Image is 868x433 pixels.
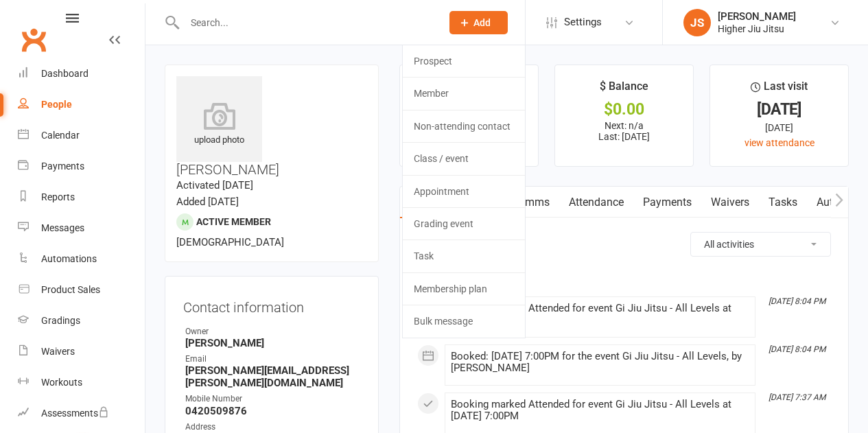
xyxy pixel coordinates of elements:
[41,130,80,141] div: Calendar
[567,120,681,142] p: Next: n/a Last: [DATE]
[769,344,825,354] i: [DATE] 8:04 PM
[403,176,525,207] a: Appointment
[751,78,808,102] div: Last visit
[18,89,145,120] a: People
[633,187,701,218] a: Payments
[403,78,525,109] a: Member
[18,58,145,89] a: Dashboard
[176,102,262,148] div: upload photo
[41,253,97,264] div: Automations
[718,10,796,23] div: [PERSON_NAME]
[417,274,831,296] li: This Month
[18,274,145,305] a: Product Sales
[41,68,89,79] div: Dashboard
[18,367,145,398] a: Workouts
[451,399,749,422] div: Booking marked Attended for event Gi Jiu Jitsu - All Levels at [DATE] 7:00PM
[473,17,491,28] span: Add
[18,336,145,367] a: Waivers
[403,305,525,337] a: Bulk message
[769,296,825,306] i: [DATE] 8:04 PM
[176,76,367,177] h3: [PERSON_NAME]
[403,208,525,239] a: Grading event
[185,337,360,349] strong: [PERSON_NAME]
[559,187,633,218] a: Attendance
[403,110,525,142] a: Non-attending contact
[567,102,681,117] div: $0.00
[185,325,360,338] div: Owner
[185,405,360,417] strong: 0420509876
[683,9,711,36] div: JS
[18,398,145,429] a: Assessments
[185,353,360,366] div: Email
[18,305,145,336] a: Gradings
[723,120,836,135] div: [DATE]
[451,303,749,326] div: Booking marked Attended for event Gi Jiu Jitsu - All Levels at [DATE] 7:00PM
[417,232,831,253] h3: Activity
[600,78,648,102] div: $ Balance
[744,137,814,148] a: view attendance
[196,216,271,227] span: Active member
[502,187,559,218] a: Comms
[18,120,145,151] a: Calendar
[718,23,796,35] div: Higher Jiu Jitsu
[41,161,84,172] div: Payments
[403,143,525,174] a: Class / event
[41,408,109,419] div: Assessments
[564,7,602,38] span: Settings
[180,13,432,32] input: Search...
[451,351,749,374] div: Booked: [DATE] 7:00PM for the event Gi Jiu Jitsu - All Levels, by [PERSON_NAME]
[41,222,84,233] div: Messages
[701,187,759,218] a: Waivers
[403,273,525,305] a: Membership plan
[41,284,100,295] div: Product Sales
[41,315,80,326] div: Gradings
[176,196,239,208] time: Added [DATE]
[185,364,360,389] strong: [PERSON_NAME][EMAIL_ADDRESS][PERSON_NAME][DOMAIN_NAME]
[41,191,75,202] div: Reports
[449,11,508,34] button: Add
[176,179,253,191] time: Activated [DATE]
[185,393,360,406] div: Mobile Number
[18,244,145,274] a: Automations
[41,346,75,357] div: Waivers
[759,187,807,218] a: Tasks
[18,213,145,244] a: Messages
[403,45,525,77] a: Prospect
[41,377,82,388] div: Workouts
[16,23,51,57] a: Clubworx
[769,393,825,402] i: [DATE] 7:37 AM
[18,151,145,182] a: Payments
[723,102,836,117] div: [DATE]
[183,294,360,315] h3: Contact information
[18,182,145,213] a: Reports
[41,99,72,110] div: People
[176,236,284,248] span: [DEMOGRAPHIC_DATA]
[403,240,525,272] a: Task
